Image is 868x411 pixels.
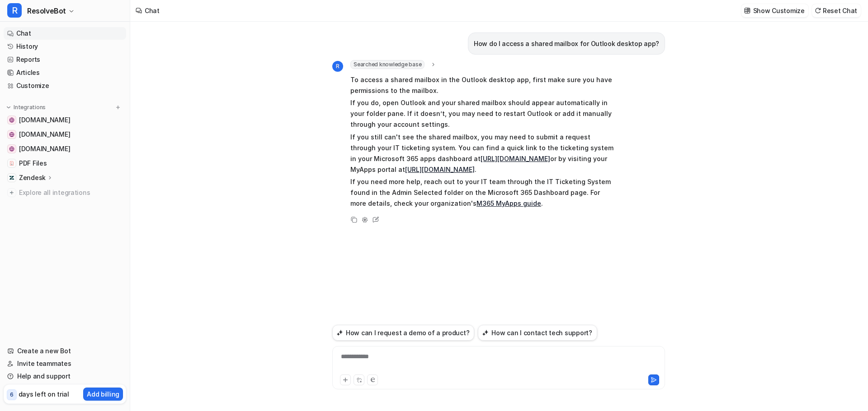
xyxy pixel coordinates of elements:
a: Invite teammates [4,357,126,370]
span: Explore all integrations [19,185,123,200]
button: Add billing [83,388,123,401]
img: expand menu [5,104,12,111]
img: reset [815,7,821,14]
a: Explore all integrations [4,186,126,199]
button: Show Customize [741,4,808,17]
span: [DOMAIN_NAME] [19,115,70,125]
span: PDF Files [19,159,47,168]
p: Show Customize [753,6,805,15]
a: www.somaglobal.com[DOMAIN_NAME] [4,128,126,141]
span: [DOMAIN_NAME] [19,144,70,153]
span: R [332,61,343,72]
a: History [4,40,126,53]
a: Reports [4,53,126,66]
img: Zendesk [9,175,14,180]
a: www.utility.com[DOMAIN_NAME] [4,114,126,126]
a: Customize [4,79,126,92]
button: Integrations [4,103,48,112]
img: www.somaglobal.com [9,132,14,137]
button: Reset Chat [812,4,861,17]
span: Searched knowledge base [350,60,425,69]
p: If you do, open Outlook and your shared mailbox should appear automatically in your folder pane. ... [350,97,615,130]
img: explore all integrations [7,188,16,197]
p: If you still can't see the shared mailbox, you may need to submit a request through your IT ticke... [350,132,615,175]
a: [URL][DOMAIN_NAME] [405,166,475,173]
p: 6 [10,391,14,399]
a: [URL][DOMAIN_NAME] [481,155,550,162]
img: www.utility.com [9,117,14,123]
p: How do I access a shared mailbox for Outlook desktop app? [474,38,659,49]
span: R [7,3,22,18]
a: Help and support [4,370,126,383]
p: Add billing [87,389,119,399]
img: PDF Files [9,161,14,166]
button: How can I request a demo of a product? [332,325,474,341]
button: How can I contact tech support? [478,325,597,341]
p: Integrations [14,104,46,111]
a: Chat [4,27,126,40]
a: www.kologik.com[DOMAIN_NAME] [4,143,126,155]
a: PDF FilesPDF Files [4,157,126,170]
a: Articles [4,66,126,79]
div: Chat [145,6,160,15]
span: [DOMAIN_NAME] [19,130,70,139]
img: www.kologik.com [9,146,14,152]
a: Create a new Bot [4,345,126,357]
p: To access a shared mailbox in the Outlook desktop app, first make sure you have permissions to th... [350,74,615,96]
img: menu_add.svg [115,104,121,111]
p: Zendesk [19,173,46,182]
p: If you need more help, reach out to your IT team through the IT Ticketing System found in the Adm... [350,176,615,209]
p: days left on trial [19,389,69,399]
img: customize [744,7,750,14]
a: M365 MyApps guide [476,199,541,207]
span: ResolveBot [27,5,66,17]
